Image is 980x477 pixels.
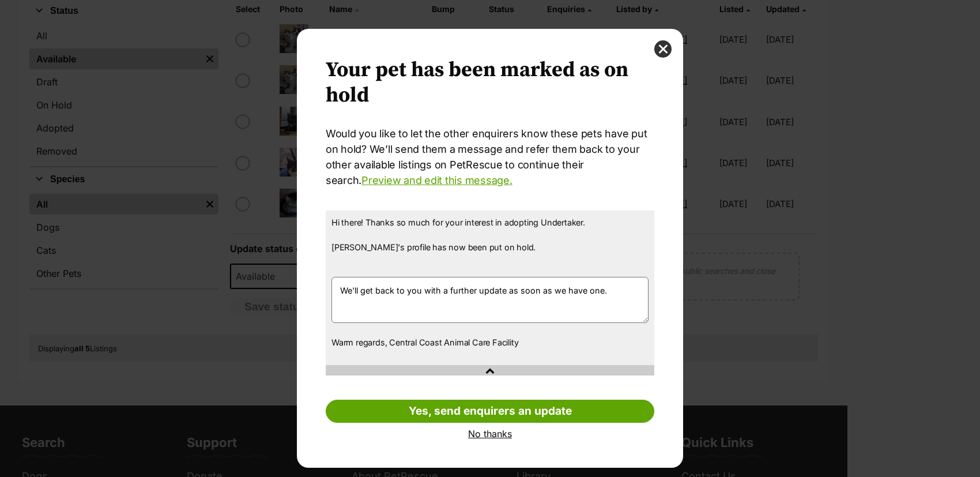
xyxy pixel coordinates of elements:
[326,58,654,108] h2: Your pet has been marked as on hold
[331,336,649,349] p: Warm regards, Central Coast Animal Care Facility
[326,400,654,423] a: Yes, send enquirers an update
[326,126,654,188] p: Would you like to let the other enquirers know these pets have put on hold? We’ll send them a mes...
[654,40,672,58] button: close
[361,174,512,186] a: Preview and edit this message.
[331,277,649,323] textarea: We'll get back to you with a further update as soon as we have one.
[331,216,649,266] p: Hi there! Thanks so much for your interest in adopting Undertaker. [PERSON_NAME]'s profile has no...
[326,429,654,439] a: No thanks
